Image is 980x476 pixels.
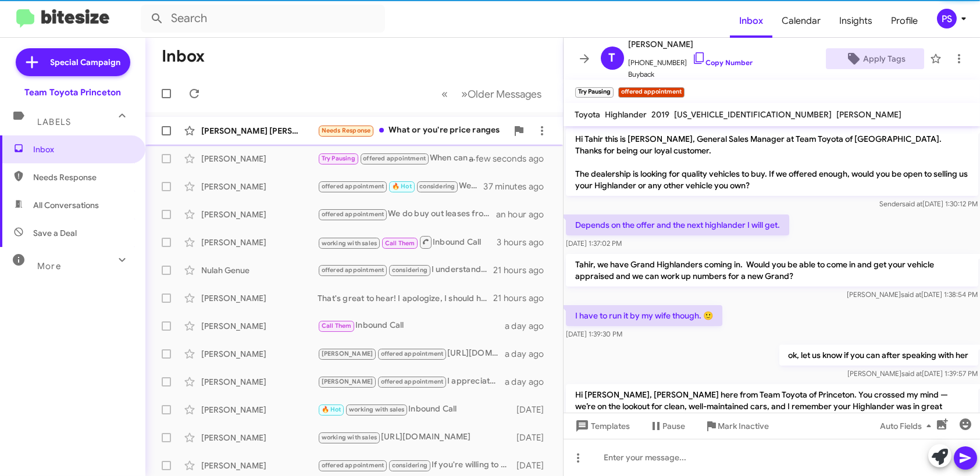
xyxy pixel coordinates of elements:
span: [PERSON_NAME] [322,378,373,385]
div: 21 hours ago [493,264,554,276]
div: Nulah Genue [201,264,318,276]
button: Auto Fields [871,416,945,436]
div: a few seconds ago [484,153,554,164]
span: said at [901,290,921,299]
span: Pause [663,416,686,436]
div: [PERSON_NAME] [201,209,318,220]
span: offered appointment [322,210,384,218]
div: 37 minutes ago [484,181,554,192]
span: More [37,261,61,271]
span: said at [901,369,922,378]
span: 2019 [652,109,670,120]
span: [PERSON_NAME] [629,37,753,51]
span: Templates [573,416,630,436]
span: Labels [37,117,71,127]
div: [PERSON_NAME] [PERSON_NAME] [201,125,318,137]
p: Hi Tahir this is [PERSON_NAME], General Sales Manager at Team Toyota of [GEOGRAPHIC_DATA]. Thanks... [566,128,978,196]
div: [URL][DOMAIN_NAME] [318,431,515,444]
p: Depends on the offer and the next highlander I will get. [566,214,789,235]
p: I have to run it by my wife though. 🙂 [566,305,722,326]
button: Templates [564,416,640,436]
span: Save a Deal [33,227,77,239]
p: ok, let us know if you can after speaking with her [779,345,978,366]
small: Try Pausing [575,87,614,98]
div: [PERSON_NAME] [201,320,318,332]
span: [US_VEHICLE_IDENTIFICATION_NUMBER] [675,109,832,120]
a: Insights [830,4,882,38]
span: offered appointment [322,182,384,190]
small: offered appointment [618,87,685,98]
div: [PERSON_NAME] [201,153,318,164]
a: Inbox [730,4,772,38]
span: Inbox [33,144,132,155]
div: That's great to hear! I apologize, I should have checked our records before I texted. [318,292,493,304]
span: Highlander [605,109,647,120]
a: Profile [882,4,927,38]
div: [PERSON_NAME] [201,432,318,443]
div: If you're willing to come in and negotiate, I would be happy to get that scheduled. [318,459,515,472]
span: offered appointment [322,266,384,274]
span: » [462,87,468,101]
span: Needs Response [33,171,132,183]
span: offered appointment [381,378,444,385]
span: [DATE] 1:39:30 PM [566,330,622,338]
span: Call Them [385,239,415,247]
div: We do buy out leases from various manufacturers, including Nissan. Would you like to schedule an ... [318,207,496,221]
span: [PERSON_NAME] [DATE] 1:39:57 PM [847,369,978,378]
span: considering [419,182,455,190]
span: offered appointment [381,350,444,357]
span: Special Campaign [51,56,121,68]
div: an hour ago [496,209,553,220]
div: When can you come in? [318,152,484,165]
div: a day ago [505,320,554,332]
a: Copy Number [692,58,753,67]
div: Inbound Call [318,319,505,332]
span: [PHONE_NUMBER] [629,51,753,69]
button: Mark Inactive [695,416,779,436]
span: working with sales [322,434,377,441]
span: Mark Inactive [718,416,769,436]
span: Calendar [772,4,830,38]
button: Apply Tags [826,48,924,69]
span: Auto Fields [880,416,936,436]
span: [PERSON_NAME] [837,109,902,120]
div: [PERSON_NAME] [201,348,318,360]
div: I understand. Let’s set up an appointment to discuss buying your vehicle. When would you like to ... [318,263,493,277]
span: Buyback [629,69,753,80]
span: Sender [DATE] 1:30:12 PM [879,199,978,208]
nav: Page navigation example [436,82,549,106]
div: [PERSON_NAME] [201,460,318,471]
div: 21 hours ago [493,292,554,304]
span: working with sales [349,406,405,413]
span: All Conversations [33,199,99,211]
span: offered appointment [322,461,384,469]
div: a day ago [505,376,554,388]
span: Apply Tags [863,48,906,69]
span: Needs Response [322,127,371,134]
div: Team Toyota Princeton [24,87,121,98]
div: [PERSON_NAME] [201,237,318,248]
div: [DATE] [515,460,554,471]
a: Special Campaign [16,48,130,76]
span: considering [392,266,427,274]
span: 🔥 Hot [392,182,412,190]
div: [PERSON_NAME] [201,181,318,192]
span: offered appointment [363,155,426,162]
span: Try Pausing [322,155,355,162]
div: a day ago [505,348,554,360]
div: Inbound Call [318,235,497,249]
span: 🔥 Hot [322,406,341,413]
div: We can only give you a true price until we see it [318,180,484,193]
span: T [609,49,616,67]
div: [PERSON_NAME] [201,292,318,304]
span: Call Them [322,322,352,330]
span: « [442,87,448,101]
div: PS [937,9,957,28]
span: working with sales [322,239,377,247]
span: Toyota [575,109,601,120]
div: Inbound Call [318,403,515,416]
div: [URL][DOMAIN_NAME][US_VEHICLE_IDENTIFICATION_NUMBER] [318,347,505,360]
